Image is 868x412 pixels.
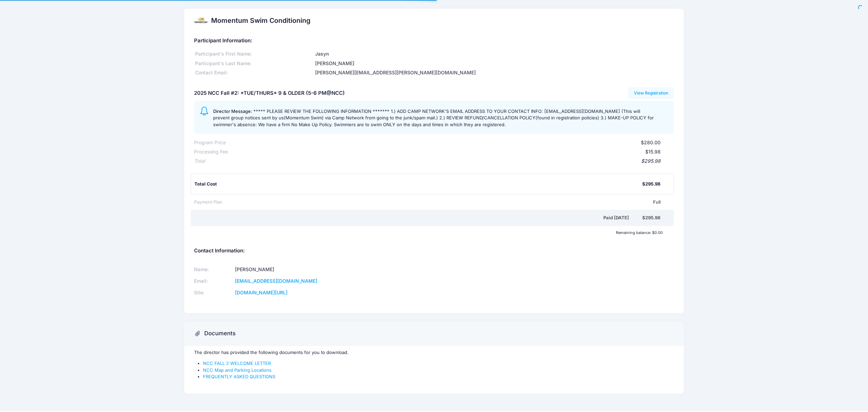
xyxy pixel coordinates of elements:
div: [PERSON_NAME][EMAIL_ADDRESS][PERSON_NAME][DOMAIN_NAME] [314,69,674,76]
div: Participant's First Name: [194,50,314,58]
div: [PERSON_NAME] [314,60,674,67]
div: Full [222,199,661,206]
div: Total Cost [194,181,642,188]
div: $295.98 [642,181,660,188]
div: Jasyn [314,50,674,58]
div: $15.98 [228,148,661,156]
td: Site: [194,287,233,299]
p: The director has provided the following documents for you to download. [194,349,674,356]
h5: Contact Information: [194,248,674,254]
h3: Documents [204,330,236,337]
div: Payment Plan [194,199,222,206]
div: $295.98 [642,215,660,221]
div: Remaining balance: $0.00 [191,231,666,235]
span: Director Message: [213,108,252,114]
a: NCC Map and Parking Locations [203,367,271,373]
div: Processing Fee [194,148,228,156]
div: Program Price [194,139,226,146]
a: View Registration [628,87,674,99]
a: [DOMAIN_NAME][URL] [235,290,288,295]
a: NCC FALL 2 WELCOME LETTER [203,360,271,366]
td: Email: [194,276,233,287]
div: $295.98 [205,158,661,165]
a: FREQUENTLY ASKED QUESTIONS [203,374,275,379]
h5: Participant Information: [194,38,674,44]
h5: 2025 NCC Fall #2: *TUE/THURS* 9 & OLDER (5-6 PM@NCC) [194,90,345,97]
span: ***** PLEASE REVIEW THE FOLLOWING INFORMATION ******* 1.) ADD CAMP NETWORK'S EMAIL ADDRESS TO YOU... [213,108,654,127]
h2: Momentum Swim Conditioning [211,17,310,25]
a: [EMAIL_ADDRESS][DOMAIN_NAME] [235,278,317,284]
div: Contact Email: [194,69,314,76]
td: [PERSON_NAME] [233,264,425,276]
div: Participant's Last Name: [194,60,314,67]
span: $280.00 [641,139,661,145]
div: Paid [DATE] [195,215,642,221]
div: Total [194,158,205,165]
td: Name: [194,264,233,276]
